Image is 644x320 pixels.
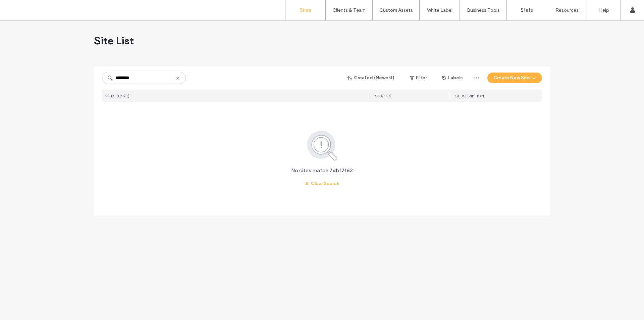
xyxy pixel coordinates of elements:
label: Business Tools [467,7,500,13]
button: Create New Site [487,73,542,83]
button: Clear Search [299,178,345,189]
button: Labels [436,73,469,83]
button: Created (Newest) [342,73,400,83]
img: search.svg [298,129,346,162]
span: No sites match [291,167,328,174]
label: Clients & Team [332,7,366,13]
label: Sites [300,7,311,13]
span: Help [15,5,29,11]
label: Custom Assets [379,7,413,13]
span: STATUS [375,94,391,98]
label: Stats [521,7,533,13]
span: SITES (0/363) [105,94,130,98]
label: Resources [555,7,579,13]
label: Help [599,7,609,13]
button: Filter [403,73,433,83]
label: White Label [427,7,452,13]
span: SUBSCRIPTION [455,94,484,98]
span: 7dbf7162 [329,167,353,174]
span: Site List [94,34,134,47]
